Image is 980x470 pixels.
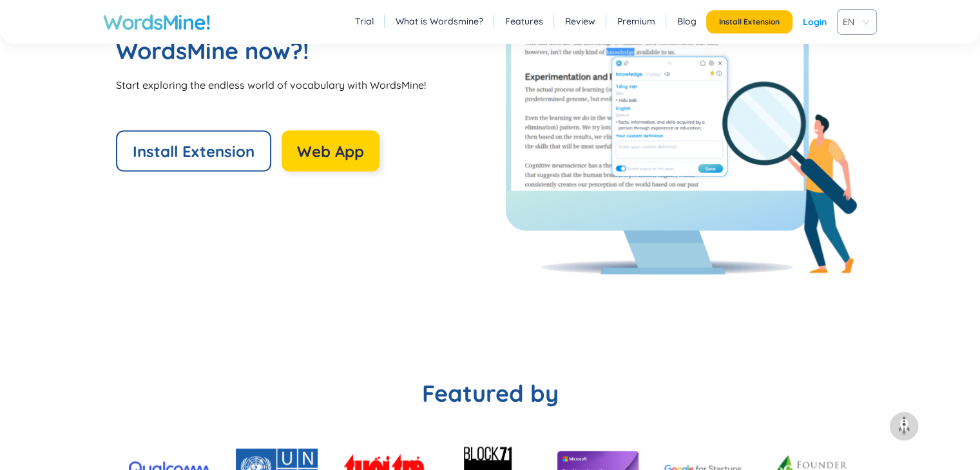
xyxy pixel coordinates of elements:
a: Blog [677,15,697,28]
a: Review [565,15,595,28]
button: Web App [282,131,380,172]
a: Premium [617,15,655,28]
a: Features [505,15,543,28]
div: Start exploring the endless world of vocabulary with WordsMine! [116,78,490,92]
a: Trial [355,15,374,28]
img: Explore WordsMine! [506,5,858,275]
img: to top [894,416,914,437]
a: Login [803,10,827,33]
button: Install Extension [116,131,271,172]
button: Install Extension [706,10,793,33]
span: Install Extension [133,141,255,162]
span: VIE [843,12,866,32]
span: Web App [297,141,364,162]
span: Install Extension [719,17,780,27]
a: WordsMine! [103,9,210,35]
h2: Featured by [103,378,877,409]
a: What is Wordsmine? [396,15,483,28]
